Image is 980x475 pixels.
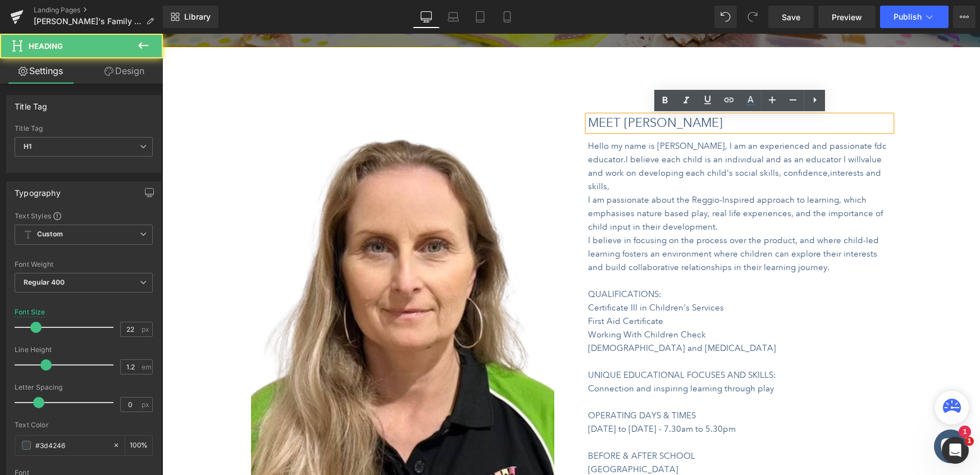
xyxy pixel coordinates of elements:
b: Custom [37,230,63,239]
div: Font Weight [15,261,153,268]
button: More [953,6,976,28]
div: Title Tag [15,95,48,111]
font: [DEMOGRAPHIC_DATA] and [MEDICAL_DATA] [426,309,614,319]
span: 1 [965,437,974,446]
a: Design [84,58,165,84]
a: New Library [163,6,218,28]
span: I believe each child is an individual and as an educator I willvalue and work on developing each ... [426,121,719,158]
div: Letter Spacing [15,383,153,391]
font: First Aid Certificate [426,282,501,293]
a: Mobile [494,6,521,28]
span: Save [782,11,800,23]
font: Certificate III in Children's Services [426,269,562,279]
inbox-online-store-chat: Shopify online store chat [768,396,809,432]
input: Color [35,439,107,451]
span: Publish [894,12,922,21]
font: Working With Children Check [426,296,544,306]
button: Publish [880,6,949,28]
a: Desktop [413,6,440,28]
span: Hello my name is [PERSON_NAME], I am an experienced and passionate fdc educator. [426,107,724,131]
a: Preview [818,6,876,28]
div: Text Color [15,421,153,429]
button: Undo [714,6,737,28]
span: I am passionate about the Reggio-Inspired approach to learning, which emphasises nature based pla... [426,161,721,198]
font: [DATE] to [DATE] - 7.30am to 5.30pm [426,390,573,400]
span: I believe in focusing on the process over the product, and where child-led learning fosters an en... [426,202,717,239]
font: UNIQUE EDUCATIONAL FOCUSES AND SKILLS: [426,336,614,346]
b: Regular 400 [24,278,65,286]
div: Line Height [15,346,153,354]
font: OPERATING DAYS & TIMES [426,377,534,387]
div: % [125,436,152,455]
span: Preview [832,11,862,23]
span: Heading [29,42,63,51]
font: MEET [PERSON_NAME] [426,81,560,97]
iframe: Intercom live chat [942,437,969,464]
span: px [142,401,151,408]
span: em [142,363,151,371]
div: Title Tag [15,125,153,133]
font: BEFORE & AFTER SCHOOL [426,417,533,427]
span: Library [184,12,211,22]
span: [PERSON_NAME]'s Family Daycare [34,17,142,26]
a: Laptop [440,6,467,28]
span: px [142,326,151,333]
button: Redo [741,6,764,28]
div: Text Styles [15,211,153,220]
a: Landing Pages [34,6,163,15]
div: Font Size [15,308,45,316]
a: Tablet [467,6,494,28]
font: [GEOGRAPHIC_DATA] [426,431,516,441]
div: Typography [15,182,61,198]
b: H1 [24,142,31,150]
font: QUALIFICATIONS: [426,255,499,266]
font: Connection and inspiring learning through play [426,350,612,360]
